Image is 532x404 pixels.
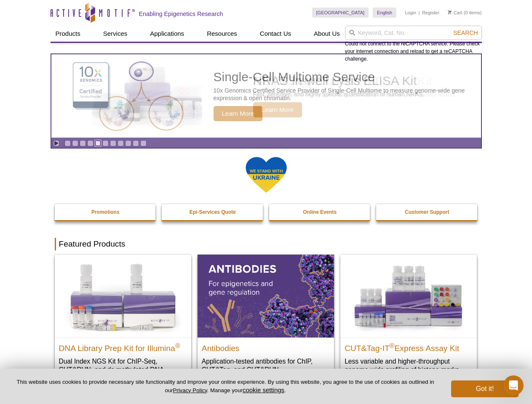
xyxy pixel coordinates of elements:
a: Epi-Services Quote [162,204,264,220]
a: Register [422,10,439,16]
h2: Featured Products [55,238,478,250]
a: Go to slide 9 [125,140,131,146]
iframe: Intercom live chat [503,375,524,396]
img: We Stand With Ukraine [245,156,287,194]
h2: Antibodies [202,340,330,353]
img: All Antibodies [198,255,334,337]
a: Go to slide 5 [95,140,101,146]
a: Go to slide 11 [140,140,147,146]
a: Customer Support [376,204,478,220]
button: cookie settings [243,386,284,393]
a: Cart [448,10,462,16]
p: Dual Index NGS Kit for ChIP-Seq, CUT&RUN, and ds methylated DNA assays. [59,357,187,383]
a: About Us [309,26,345,42]
strong: Epi-Services Quote [190,209,236,215]
button: Search [451,29,480,37]
div: Could not connect to the reCAPTCHA service. Please check your internet connection and reload to g... [345,26,482,63]
a: Go to slide 6 [102,140,109,146]
p: This website uses cookies to provide necessary site functionality and improve your online experie... [13,378,437,394]
strong: Online Events [303,209,337,215]
a: Resources [202,26,242,42]
a: Go to slide 2 [72,140,78,146]
a: Services [98,26,133,42]
a: Toggle autoplay [53,140,59,146]
a: Go to slide 8 [118,140,124,146]
a: Go to slide 10 [133,140,139,146]
a: Go to slide 1 [64,140,71,146]
img: CUT&Tag-IT® Express Assay Kit [340,255,477,337]
li: (0 items) [448,8,482,18]
img: Single-Cell Multiome Service [65,58,191,135]
a: Privacy Policy [173,387,207,393]
button: Got it! [451,380,519,397]
a: English [373,8,396,18]
a: All Antibodies Antibodies Application-tested antibodies for ChIP, CUT&Tag, and CUT&RUN. [198,255,334,382]
a: Promotions [55,204,157,220]
sup: ® [390,342,395,349]
a: Single-Cell Multiome Service Single-Cell Multiome Service 10x Genomics Certified Service Provider... [51,54,481,138]
img: DNA Library Prep Kit for Illumina [55,255,191,337]
a: Go to slide 3 [80,140,86,146]
h2: CUT&Tag-IT Express Assay Kit [345,340,473,353]
a: CUT&Tag-IT® Express Assay Kit CUT&Tag-IT®Express Assay Kit Less variable and higher-throughput ge... [340,255,477,382]
a: Products [51,26,86,42]
li: | [419,8,420,18]
a: Login [405,10,416,16]
strong: Customer Support [405,209,449,215]
a: Go to slide 4 [87,140,94,146]
a: Contact Us [255,26,296,42]
h2: Enabling Epigenetics Research [139,10,223,18]
p: Less variable and higher-throughput genome-wide profiling of histone marks​. [345,357,473,374]
a: Applications [145,26,189,42]
span: Learn More [214,106,263,121]
a: Go to slide 7 [110,140,116,146]
input: Keyword, Cat. No. [345,26,482,40]
a: DNA Library Prep Kit for Illumina DNA Library Prep Kit for Illumina® Dual Index NGS Kit for ChIP-... [55,255,191,391]
span: Search [453,29,478,36]
strong: Promotions [91,209,120,215]
article: Single-Cell Multiome Service [51,54,481,138]
a: [GEOGRAPHIC_DATA] [312,8,369,18]
h2: Single-Cell Multiome Service [214,71,477,83]
p: 10x Genomics Certified Service Provider of Single-Cell Multiome to measure genome-wide gene expre... [214,87,477,102]
sup: ® [175,342,180,349]
a: Online Events [269,204,371,220]
img: Your Cart [448,10,452,14]
p: Application-tested antibodies for ChIP, CUT&Tag, and CUT&RUN. [202,357,330,374]
h2: DNA Library Prep Kit for Illumina [59,340,187,353]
